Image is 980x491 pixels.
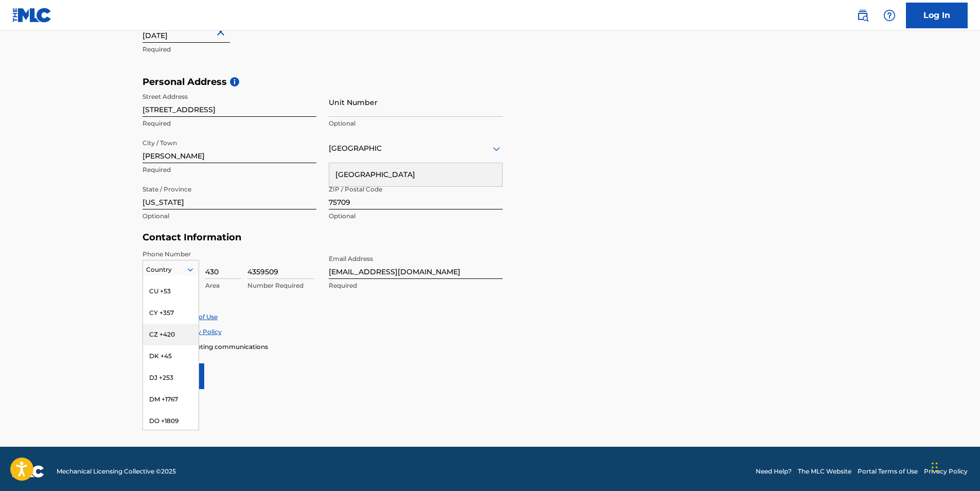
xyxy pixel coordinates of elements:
[154,343,268,350] span: Enroll in marketing communications
[205,281,241,290] p: Area
[142,76,838,88] h5: Personal Address
[178,313,218,321] a: Terms of Use
[57,467,176,476] span: Mechanical Licensing Collective © 2025
[924,467,968,476] a: Privacy Policy
[852,5,873,26] a: Public Search
[143,302,199,324] div: CY +357
[142,232,503,243] h5: Contact Information
[329,163,502,186] div: [GEOGRAPHIC_DATA]
[142,119,316,128] p: Required
[329,281,503,290] p: Required
[142,165,316,174] p: Required
[230,77,239,86] span: i
[143,410,199,432] div: DO +1809
[143,367,199,389] div: DJ +253
[143,280,199,302] div: CU +53
[756,467,792,476] a: Need Help?
[12,8,52,23] img: MLC Logo
[929,442,980,491] iframe: Chat Widget
[329,212,503,221] p: Optional
[178,328,222,336] a: Privacy Policy
[143,389,199,410] div: DM +1767
[932,452,938,483] div: Drag
[329,119,503,128] p: Optional
[142,212,316,221] p: Optional
[142,45,316,54] p: Required
[215,16,230,48] button: Close
[879,5,900,26] div: Help
[143,324,199,345] div: CZ +420
[906,3,968,28] a: Log In
[143,345,199,367] div: DK +45
[858,467,918,476] a: Portal Terms of Use
[857,9,869,22] img: search
[883,9,896,22] img: help
[798,467,851,476] a: The MLC Website
[247,281,314,290] p: Number Required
